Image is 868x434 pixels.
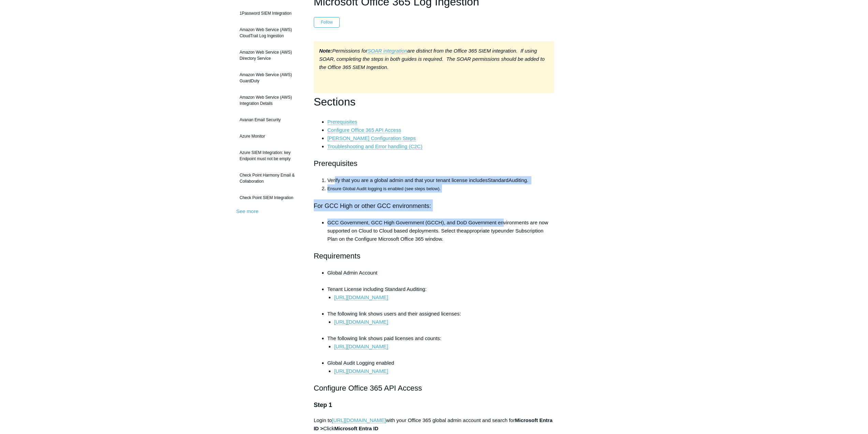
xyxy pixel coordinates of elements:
[327,228,544,242] span: under Subscription Plan on the Configure Microsoft Office 365 window.
[314,382,555,394] h2: Configure Office 365 API Access
[327,285,555,310] li: Tenant License including Standard Auditing:
[488,177,509,183] span: Standard
[527,177,528,183] span: .
[236,130,304,143] a: Azure Monitor
[367,48,407,54] em: SOAR integration
[327,119,357,125] a: Prerequisites
[334,319,388,325] a: [URL][DOMAIN_NAME]
[334,368,388,374] a: [URL][DOMAIN_NAME]
[334,425,378,431] strong: Microsoft Entra ID
[319,48,368,54] em: Permissions for
[236,169,304,188] a: Check Point Harmony Email & Collaboration
[236,113,304,126] a: Avanan Email Security
[334,294,388,300] a: [URL][DOMAIN_NAME]
[327,334,555,359] li: The following link shows paid licenses and counts:
[314,400,555,410] h3: Step 1
[236,91,304,110] a: Amazon Web Service (AWS) Integration Details
[236,23,304,42] a: Amazon Web Service (AWS) CloudTrail Log Ingestion
[327,135,416,141] a: [PERSON_NAME] Configuration Steps
[236,191,304,204] a: Check Point SIEM Integration
[509,177,527,183] span: Auditing
[314,417,553,431] strong: Microsoft Entra ID >
[327,143,423,150] a: Troubleshooting and Error handling (C2C)
[236,68,304,87] a: Amazon Web Service (AWS) GuardDuty
[464,228,501,234] span: appropriate type
[314,202,431,209] span: For GCC High or other GCC environments:
[314,93,555,111] h1: Sections
[327,177,488,183] span: Verify that you are a global admin and that your tenant license includes
[327,186,441,191] span: Ensure Global Audit logging is enabled (see steps below).
[319,48,545,70] em: are distinct from the Office 365 SIEM integration. If using SOAR, completing the steps in both gu...
[327,269,555,285] li: Global Admin Account
[332,417,386,423] a: [URL][DOMAIN_NAME]
[334,344,388,350] a: [URL][DOMAIN_NAME]
[314,250,555,262] h2: Requirements
[314,416,555,433] p: Login to with your Office 365 global admin account and search for Click
[314,17,340,27] button: Follow Article
[327,359,555,375] li: Global Audit Logging enabled
[327,127,401,133] a: Configure Office 365 API Access
[236,46,304,65] a: Amazon Web Service (AWS) Directory Service
[327,220,548,234] span: GCC Government, GCC High Government (GCCH), and DoD Government environments are now supported on ...
[319,48,332,54] strong: Note:
[236,208,259,214] a: See more
[314,157,555,169] h2: Prerequisites
[236,146,304,165] a: Azure SIEM Integration: key Endpoint must not be empty
[367,48,407,54] a: SOAR integration
[327,310,555,334] li: The following link shows users and their assigned licenses:
[236,7,304,20] a: 1Password SIEM Integration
